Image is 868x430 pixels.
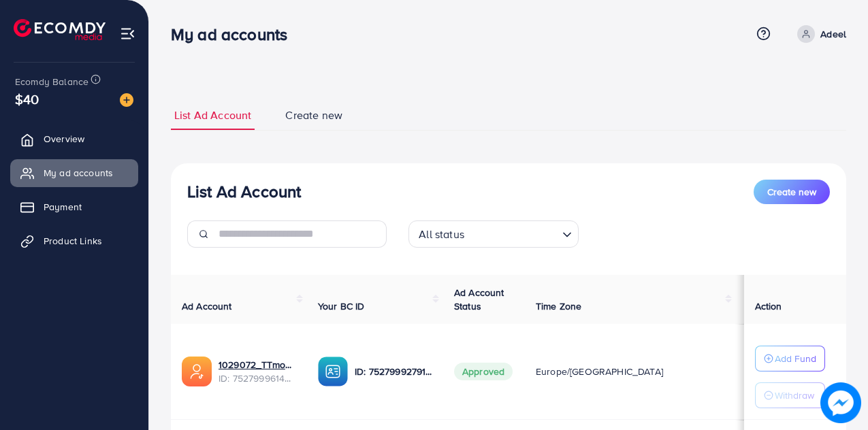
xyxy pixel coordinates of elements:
a: My ad accounts [10,159,138,186]
div: Search for option [408,220,579,248]
button: Add Fund [755,346,825,371]
img: menu [120,26,135,42]
div: <span class='underline'>1029072_TTmonigrow_1752749004212</span></br>7527999614847467521 [219,358,296,386]
span: Your BC ID [318,299,365,313]
span: List Ad Account [174,107,251,123]
span: Ad Account Status [454,286,504,313]
p: Withdraw [775,387,814,403]
img: image [821,383,861,423]
img: image [120,93,133,107]
span: All status [416,225,467,244]
span: Approved [454,363,513,380]
button: Withdraw [755,382,825,408]
a: Adeel [792,25,846,43]
p: Adeel [820,26,846,42]
span: Create new [285,107,342,123]
span: Ad Account [182,299,232,313]
a: Overview [10,125,138,152]
img: ic-ads-acc.e4c84228.svg [182,357,212,386]
a: 1029072_TTmonigrow_1752749004212 [219,358,296,371]
a: Payment [10,193,138,220]
span: ID: 7527999614847467521 [219,371,296,385]
span: Europe/[GEOGRAPHIC_DATA] [536,365,663,378]
span: Ecomdy Balance [15,75,89,88]
p: ID: 7527999279103574032 [355,363,432,380]
span: Time Zone [536,299,581,313]
p: Add Fund [775,350,816,367]
a: Product Links [10,227,138,254]
img: ic-ba-acc.ded83a64.svg [318,357,348,386]
span: My ad accounts [44,166,113,180]
img: logo [14,19,106,40]
input: Search for option [468,222,557,244]
span: $40 [15,89,39,109]
span: Overview [44,132,84,146]
button: Create new [754,180,830,204]
span: Product Links [44,234,102,248]
span: Payment [44,200,82,214]
h3: My ad accounts [171,24,298,44]
h3: List Ad Account [187,182,301,201]
span: Action [755,299,782,313]
span: Create new [767,185,816,199]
